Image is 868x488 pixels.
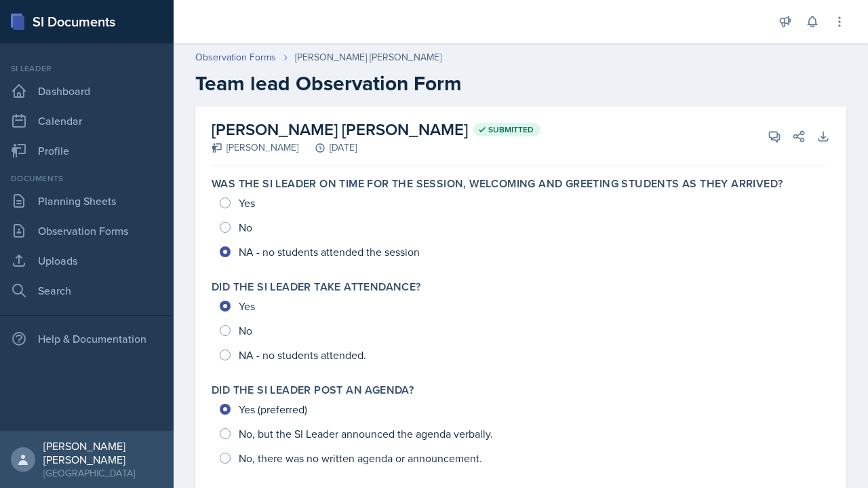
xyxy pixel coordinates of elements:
[5,277,168,304] a: Search
[195,50,276,64] a: Observation Forms
[488,124,534,135] span: Submitted
[5,172,168,185] div: Documents
[195,71,846,96] h2: Team lead Observation Form
[5,325,168,352] div: Help & Documentation
[5,187,168,214] a: Planning Sheets
[295,50,441,64] div: [PERSON_NAME] [PERSON_NAME]
[5,217,168,244] a: Observation Forms
[212,280,421,294] label: Did the SI Leader take attendance?
[5,247,168,274] a: Uploads
[43,439,163,466] div: [PERSON_NAME] [PERSON_NAME]
[212,140,298,155] div: [PERSON_NAME]
[212,117,540,142] h2: [PERSON_NAME] [PERSON_NAME]
[5,62,168,75] div: Si leader
[212,177,783,191] label: Was the SI Leader on time for the session, welcoming and greeting students as they arrived?
[5,137,168,164] a: Profile
[298,140,357,155] div: [DATE]
[43,466,163,480] div: [GEOGRAPHIC_DATA]
[5,77,168,105] a: Dashboard
[5,107,168,134] a: Calendar
[212,383,414,397] label: Did the SI Leader post an agenda?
